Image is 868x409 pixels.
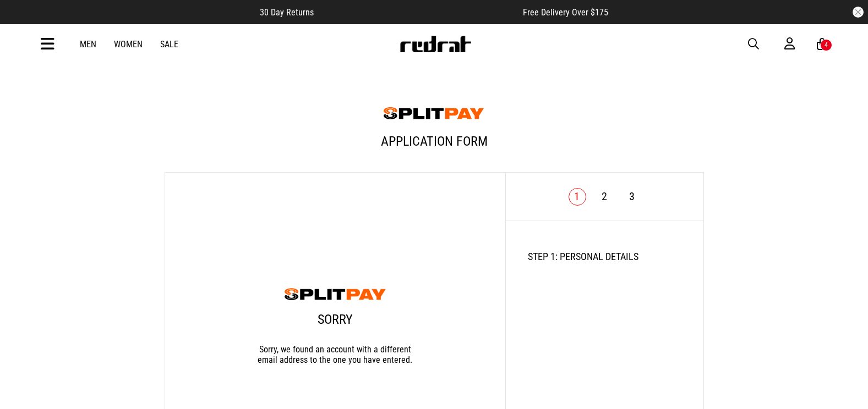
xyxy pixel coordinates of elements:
div: 4 [825,41,828,49]
img: splitpay-logo.png [285,288,386,300]
a: 3 [629,190,635,203]
h1: Application Form [165,125,704,167]
a: 2 [602,190,607,203]
a: Women [114,39,143,49]
span: Free Delivery Over $175 [523,7,608,18]
a: Men [80,39,96,49]
div: Sorry, we found an account with a different email address to the one you have entered. [253,329,418,365]
a: 4 [817,38,827,50]
iframe: Customer reviews powered by Trustpilot [336,7,501,18]
a: Sale [160,39,178,49]
div: Sorry [318,311,353,329]
span: 30 Day Returns [260,7,314,18]
img: Redrat logo [399,36,472,52]
h2: STEP 1: PERSONAL DETAILS [528,251,681,262]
